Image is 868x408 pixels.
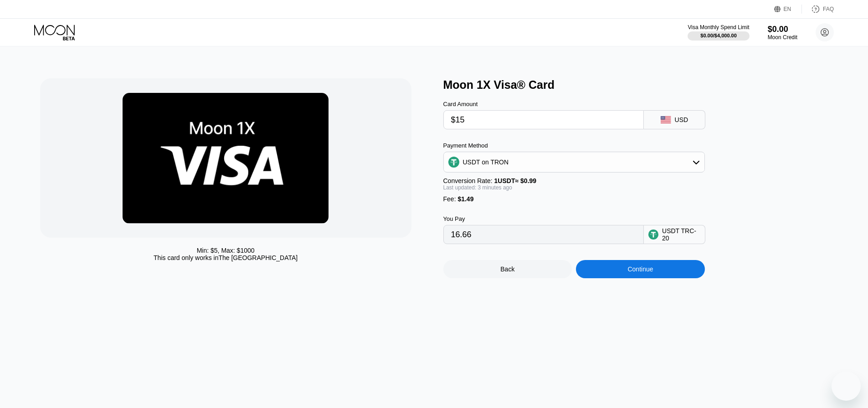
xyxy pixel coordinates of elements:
[823,6,834,12] div: FAQ
[444,153,704,171] div: USDT on TRON
[832,372,861,401] iframe: Button to launch messaging window
[627,265,653,273] div: Continue
[500,265,514,273] div: Back
[688,24,749,31] div: Visa Monthly Spend Limit
[457,195,473,203] span: $1.49
[451,111,636,129] input: $0.00
[768,25,797,34] div: $0.00
[443,260,572,278] div: Back
[768,25,797,41] div: $0.00Moon Credit
[675,116,688,123] div: USD
[700,33,737,38] div: $0.00 / $4,000.00
[768,34,797,41] div: Moon Credit
[443,101,644,107] div: Card Amount
[774,5,802,14] div: EN
[576,260,705,278] div: Continue
[443,142,705,149] div: Payment Method
[443,215,644,222] div: You Pay
[197,247,255,254] div: Min: $ 5 , Max: $ 1000
[443,195,705,203] div: Fee :
[494,177,537,184] span: 1 USDT ≈ $0.99
[443,184,705,191] div: Last updated: 3 minutes ago
[688,24,749,41] div: Visa Monthly Spend Limit$0.00/$4,000.00
[443,177,705,184] div: Conversion Rate:
[443,78,837,92] div: Moon 1X Visa® Card
[463,158,509,166] div: USDT on TRON
[662,227,700,242] div: USDT TRC-20
[784,6,791,12] div: EN
[154,254,298,261] div: This card only works in The [GEOGRAPHIC_DATA]
[802,5,834,14] div: FAQ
